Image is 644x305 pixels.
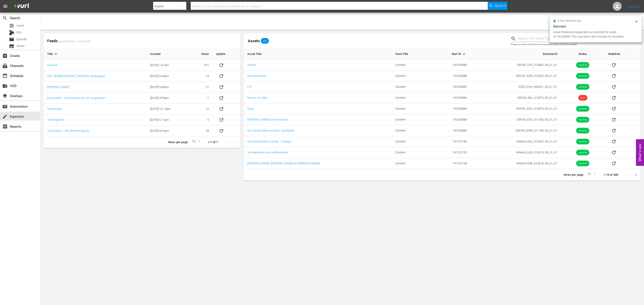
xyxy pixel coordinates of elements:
[47,96,106,100] a: Encounters - Was braucht es, um zu glauben?
[392,147,429,158] td: Content
[392,81,429,92] td: Content
[44,48,240,136] table: sticky table
[247,140,291,143] a: Schneewittchen und die 7 Zwerge
[17,44,25,48] span: Series
[47,118,64,121] a: Torchlighters
[190,48,212,60] th: Items
[511,43,641,46] p: Please provide at least three characters and hit Enter to search
[150,52,166,56] span: Created
[47,107,63,111] a: Smoketown
[17,23,24,28] span: Asset
[2,63,8,69] span: Channels
[9,37,14,42] span: Episode
[3,4,8,9] span: menu
[576,129,589,132] span: Ingested
[576,162,589,165] span: Ingested
[604,173,618,177] p: 1-10 of 600
[392,136,429,147] td: Content
[9,23,14,28] span: Asset
[470,71,561,81] td: DEDAD_SON_012876_03_01_01
[146,93,190,104] td: [DATE] 3:55pm
[576,107,589,111] span: Ingested
[429,103,470,114] td: 192182885
[628,4,640,8] a: Sign Out
[2,73,8,79] span: Schedule
[470,158,561,169] td: VKMed_RHB_012618_03_01_01
[586,171,596,178] div: 10
[470,103,561,114] td: DEFAD_GOY_012874_03_01_01
[557,19,581,23] span: a few seconds ago
[392,48,429,60] th: Feed Title
[146,60,190,71] td: [DATE] 1:31pm
[190,115,212,125] td: 9
[146,104,190,115] td: [DATE] 12:12pm
[190,60,212,71] td: 571
[429,136,470,147] td: 191210730
[247,74,266,77] a: Sonnensucher
[190,104,212,115] td: 12
[576,140,589,143] span: Ingested
[470,114,561,125] td: DEFAD_ETS_011204_03_01_01
[605,48,641,60] th: Redeliver
[578,96,587,100] span: Error
[470,60,561,71] td: DEFAD_STE_012830_03_01_01
[44,37,240,45] span: Feeds
[47,74,105,78] a: Die 7 [DEMOGRAPHIC_DATA] der Apokalypse
[2,114,8,119] span: Ingestion
[518,35,641,42] input: Search Title, Series Title, Wurl ID or External ID
[2,15,8,21] span: Search
[190,93,212,104] td: 7
[470,48,561,60] th: External ID
[261,40,269,42] span: 600
[146,82,190,93] td: [DATE] 9:43pm
[248,39,260,43] span: Assets
[2,53,8,58] span: Create
[47,63,57,67] a: Content
[190,139,201,146] div: 10
[429,158,470,169] td: 191210728
[392,60,429,71] td: Content
[168,140,188,144] p: Rows per page:
[247,151,288,154] a: Schneeweißchen und Rosenrot
[212,48,240,60] th: Update
[429,60,470,71] td: 192182889
[17,30,21,35] span: Bits
[2,93,8,99] span: Overlays
[576,63,589,67] span: Ingested
[247,96,267,99] a: Mama, ich lebe
[247,107,254,110] a: Goya
[429,114,470,125] td: 192182884
[247,162,320,165] a: [PERSON_NAME], [PERSON_NAME] der [PERSON_NAME]
[9,44,14,49] span: Series
[190,82,212,93] td: 21
[553,24,638,29] div: Success
[429,125,470,136] td: 192182883
[190,71,212,82] td: 13
[576,74,589,78] span: Ingested
[631,171,640,179] button: Next page
[470,125,561,136] td: DEFAD_DNM_011198_03_01_01
[470,81,561,92] td: ICEDi_PUS_990221_03_01_01
[564,173,584,177] p: Rows per page:
[247,129,294,132] a: Der nackte Mann auf dem Sportplatz
[146,115,190,125] td: [DATE] 5:11pm
[429,81,470,92] td: 192182887
[58,40,91,43] span: (updated every 15 minutes)
[429,92,470,103] td: 192182886
[636,139,644,166] button: Open Feedback Widget
[47,85,69,89] a: [PERSON_NAME]
[244,48,641,169] table: sticky table
[2,124,8,129] span: Reports
[576,118,589,121] span: Ingested
[392,125,429,136] td: Content
[561,48,605,60] th: Status
[470,136,561,147] td: VKMed_SSZ_012620_03_01_01
[146,125,190,136] td: [DATE] 3:41pm
[494,2,506,10] span: Search
[392,92,429,103] td: Content
[2,104,8,109] span: Automation
[392,103,429,114] td: Content
[576,85,589,89] span: Ingested
[392,71,429,81] td: Content
[553,30,633,39] div: Asset Redelivery requested successfully for asset id:192182886 This may take a few minutes to com...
